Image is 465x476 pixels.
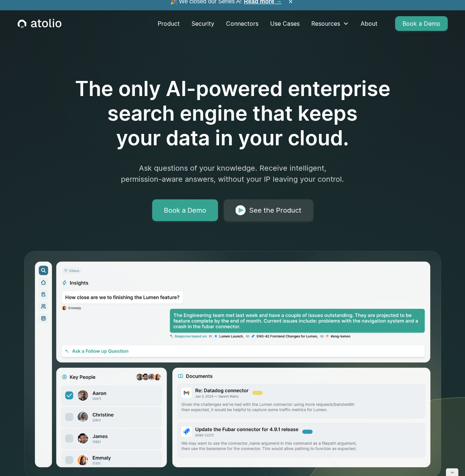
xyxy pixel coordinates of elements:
[305,16,355,31] div: Resources
[152,16,186,31] a: Product
[355,16,383,31] a: About
[428,441,465,476] iframe: Chat Widget
[18,19,61,28] a: home
[224,199,313,221] a: See the Product
[186,16,220,31] a: Security
[395,16,448,31] a: Book a Demo
[311,19,340,28] div: Resources
[264,16,305,31] a: Use Cases
[152,199,218,221] a: Book a Demo
[249,205,301,216] div: See the Product
[44,77,421,151] h1: The only AI-powered enterprise search engine that keeps your data in your cloud.
[92,163,374,185] p: Ask questions of your knowledge. Receive intelligent, permission-aware answers, without your IP l...
[220,16,264,31] a: Connectors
